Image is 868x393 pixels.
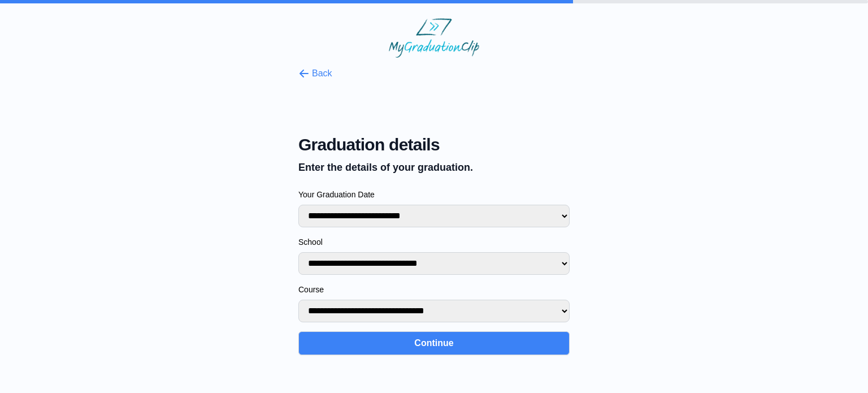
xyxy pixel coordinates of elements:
[298,189,570,200] label: Your Graduation Date
[298,135,570,155] span: Graduation details
[298,331,570,355] button: Continue
[298,67,332,80] button: Back
[298,159,570,175] p: Enter the details of your graduation.
[298,236,570,248] label: School
[298,284,570,295] label: Course
[389,18,479,58] img: MyGraduationClip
